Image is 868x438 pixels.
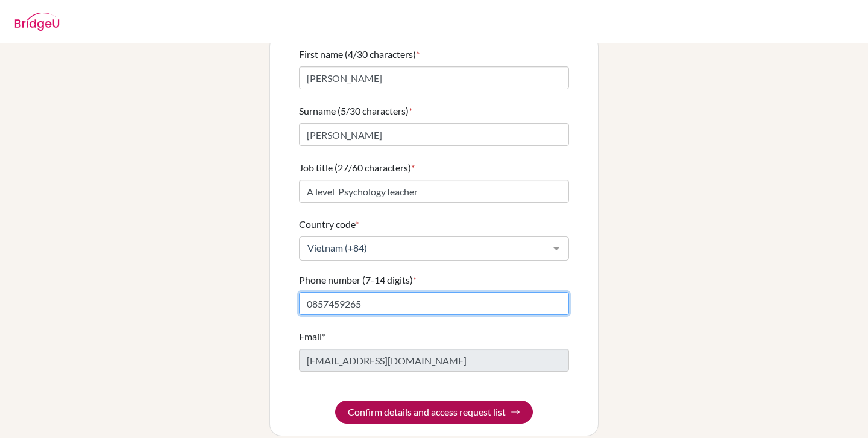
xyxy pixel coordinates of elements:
label: First name (4/30 characters) [299,47,420,62]
input: Enter your surname [299,123,569,146]
label: Phone number (7-14 digits) [299,273,417,287]
img: BridgeU logo [14,13,60,31]
button: Confirm details and access request list [335,401,533,424]
input: Enter your first name [299,66,569,89]
span: Vietnam (+84) [304,242,544,254]
img: Arrow right [511,407,520,417]
input: Enter your number [299,292,569,315]
label: Country code [299,217,359,232]
label: Email* [299,329,325,344]
label: Surname (5/30 characters) [299,104,412,118]
label: Job title (27/60 characters) [299,160,415,175]
input: Enter your job title [299,180,569,203]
